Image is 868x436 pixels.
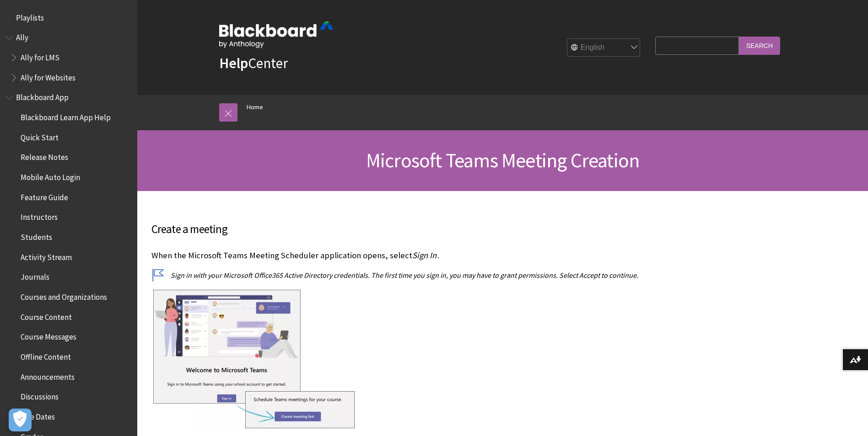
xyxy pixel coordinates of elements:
[9,409,32,431] button: Open Preferences
[739,37,780,54] input: Search
[567,39,641,57] select: Site Language Selector
[21,270,49,282] span: Journals
[219,54,288,72] a: HelpCenter
[366,148,639,173] span: Microsoft Teams Meeting Creation
[151,270,719,280] p: Sign in with your Microsoft Office365 Active Directory credentials. The first time you sign in, y...
[21,190,68,202] span: Feature Guide
[21,70,75,82] span: Ally for Websites
[21,229,52,242] span: Students
[5,30,132,85] nav: Book outline for Anthology Ally Help
[21,369,75,382] span: Announcements
[16,10,44,22] span: Playlists
[16,30,28,43] span: Ally
[21,250,72,262] span: Activity Stream
[412,250,437,261] span: Sign In
[151,250,719,261] p: When the Microsoft Teams Meeting Scheduler application opens, select .
[21,110,111,122] span: Blackboard Learn App Help
[219,54,248,72] strong: Help
[21,389,59,401] span: Discussions
[151,221,719,238] h3: Create a meeting
[21,330,76,342] span: Course Messages
[247,101,263,113] a: Home
[21,170,80,182] span: Mobile Auto Login
[21,309,72,322] span: Course Content
[16,90,69,102] span: Blackboard App
[21,210,58,222] span: Instructors
[5,10,132,26] nav: Book outline for Playlists
[21,130,59,142] span: Quick Start
[21,409,55,421] span: Due Dates
[21,150,68,162] span: Release Notes
[21,349,71,362] span: Offline Content
[21,289,107,302] span: Courses and Organizations
[21,50,59,62] span: Ally for LMS
[219,21,334,48] img: Blackboard by Anthology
